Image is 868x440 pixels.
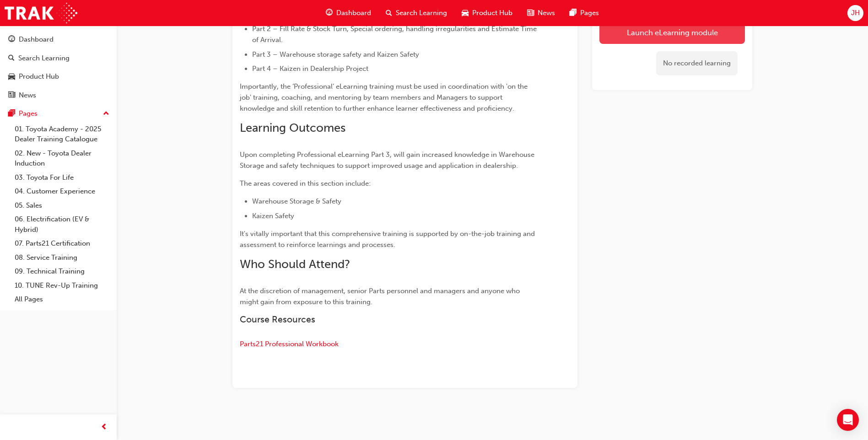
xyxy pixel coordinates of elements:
span: At the discretion of management, senior Parts personnel and managers and anyone who might gain fr... [240,287,522,306]
div: Pages [19,108,38,119]
a: 04. Customer Experience [11,184,113,199]
div: Open Intercom Messenger [837,409,859,431]
span: Search Learning [396,8,447,18]
a: car-iconProduct Hub [454,4,520,22]
span: news-icon [8,91,15,100]
span: Warehouse Storage & Safety [252,197,341,205]
span: Learning Outcomes [240,121,345,135]
div: Dashboard [19,34,54,45]
a: 10. TUNE Rev-Up Training [11,279,113,293]
span: JH [851,8,860,18]
a: Product Hub [4,68,113,85]
span: pages-icon [570,7,577,19]
span: guage-icon [326,7,333,19]
span: pages-icon [8,110,15,118]
button: Pages [4,105,113,122]
a: Parts21 Professional Workbook [240,340,339,348]
span: Importantly, the ‘Professional’ eLearning training must be used in coordination with 'on the job'... [240,82,529,113]
span: It's vitally important that this comprehensive training is supported by on-the-job training and a... [240,230,537,249]
span: search-icon [8,54,15,63]
a: Search Learning [4,50,113,67]
button: DashboardSearch LearningProduct HubNews [4,29,113,105]
div: News [19,90,36,101]
span: News [538,8,555,18]
button: JH [847,5,863,21]
a: All Pages [11,292,113,306]
a: News [4,87,113,104]
span: car-icon [8,73,15,81]
a: 01. Toyota Academy - 2025 Dealer Training Catalogue [11,122,113,146]
span: car-icon [462,7,469,19]
a: search-iconSearch Learning [378,4,454,22]
div: No recorded learning [656,51,738,75]
a: Launch eLearning module [599,21,745,44]
a: 05. Sales [11,199,113,213]
a: 02. New - Toyota Dealer Induction [11,146,113,171]
a: guage-iconDashboard [318,4,378,22]
span: Kaizen Safety [252,212,294,220]
span: Who Should Attend? [240,257,350,271]
a: news-iconNews [520,4,562,22]
span: up-icon [103,108,109,120]
span: Course Resources [240,314,315,325]
span: The areas covered in this section include: [240,179,371,188]
a: 08. Service Training [11,251,113,265]
span: Part 4 – Kaizen in Dealership Project [252,64,368,73]
span: search-icon [386,7,392,19]
a: pages-iconPages [562,4,606,22]
a: 06. Electrification (EV & Hybrid) [11,212,113,236]
div: Search Learning [18,53,70,64]
a: 07. Parts21 Certification [11,236,113,251]
a: 09. Technical Training [11,264,113,279]
span: Part 3 – Warehouse storage safety and Kaizen Safety [252,50,419,59]
span: news-icon [527,7,534,19]
span: Product Hub [472,8,512,18]
div: Product Hub [19,71,59,82]
span: guage-icon [8,36,15,44]
span: Dashboard [336,8,371,18]
a: Dashboard [4,31,113,48]
a: 03. Toyota For Life [11,171,113,185]
span: Pages [580,8,599,18]
img: Trak [5,3,77,23]
span: prev-icon [101,422,108,433]
span: Upon completing Professional eLearning Part 3, will gain increased knowledge in Warehouse Storage... [240,150,536,170]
